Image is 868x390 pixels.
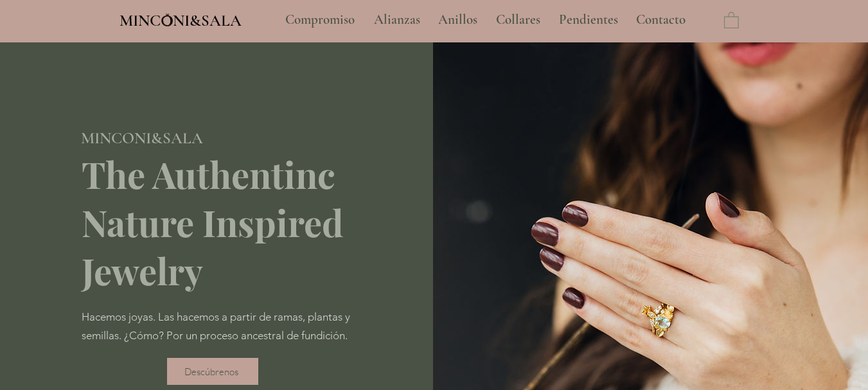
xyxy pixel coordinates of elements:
[167,358,258,385] a: Descúbrenos
[490,4,547,36] p: Collares
[626,4,696,36] a: Contacto
[486,4,549,36] a: Collares
[630,4,692,36] p: Contacto
[276,4,364,36] a: Compromiso
[120,8,242,30] a: MINCONI&SALA
[81,129,203,148] span: MINCONI&SALA
[549,4,626,36] a: Pendientes
[279,4,361,36] p: Compromiso
[364,4,429,36] a: Alianzas
[162,13,173,26] img: Minconi Sala
[429,4,486,36] a: Anillos
[82,150,343,294] span: The Authentinc Nature Inspired Jewelry
[368,4,427,36] p: Alianzas
[184,366,238,378] span: Descúbrenos
[82,310,350,342] span: Hacemos joyas. Las hacemos a partir de ramas, plantas y semillas. ¿Cómo? Por un proceso ancestral...
[120,11,242,30] span: MINCONI&SALA
[81,126,203,147] a: MINCONI&SALA
[553,4,624,36] p: Pendientes
[251,4,721,36] nav: Sitio
[432,4,484,36] p: Anillos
